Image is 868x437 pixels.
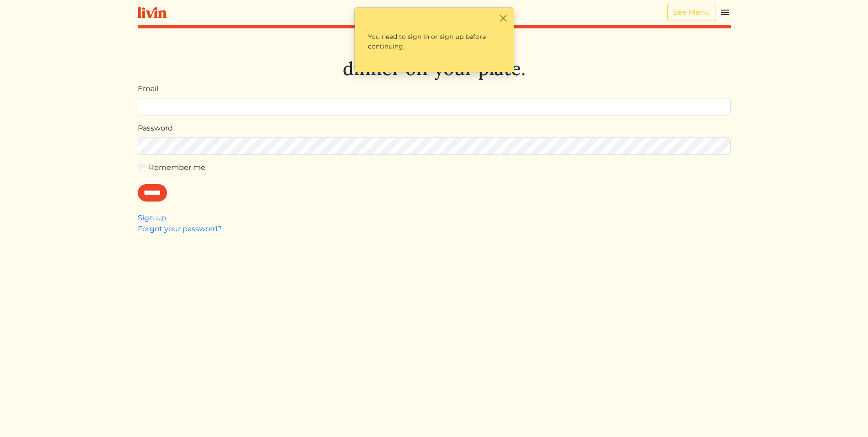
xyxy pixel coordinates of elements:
a: Forgot your password? [138,224,222,233]
p: You need to sign in or sign up before continuing. [360,24,508,59]
a: Sign up [138,213,166,222]
label: Password [138,123,173,134]
h1: Let's take dinner off your plate. [138,36,731,80]
label: Email [138,83,158,94]
label: Remember me [149,162,205,173]
button: Close [499,13,508,23]
img: livin-logo-a0d97d1a881af30f6274990eb6222085a2533c92bbd1e4f22c21b4f0d0e3210c.svg [138,7,167,18]
img: menu_hamburger-cb6d353cf0ecd9f46ceae1c99ecbeb4a00e71ca567a856bd81f57e9d8c17bb26.svg [720,7,731,18]
a: See Menu [667,4,716,21]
